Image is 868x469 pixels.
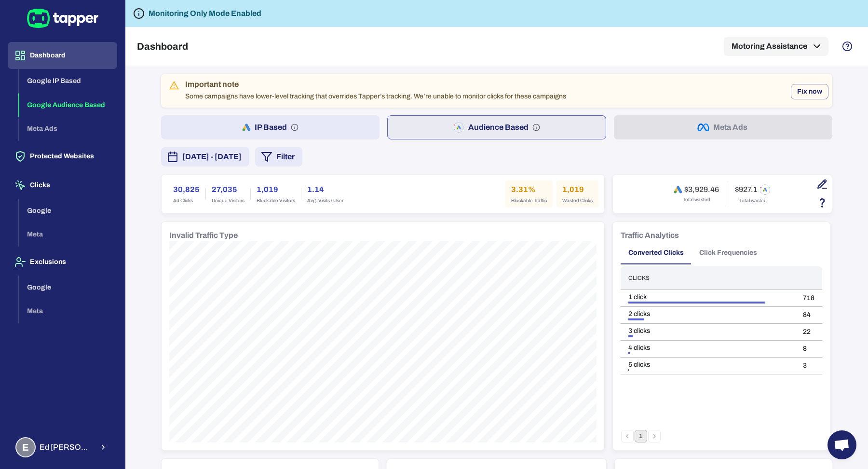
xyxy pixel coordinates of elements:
button: EEd [PERSON_NAME] [8,433,117,461]
nav: pagination navigation [621,430,661,442]
div: Some campaigns have lower-level tracking that overrides Tapper’s tracking. We’re unable to monito... [185,77,566,105]
button: Audience Based [387,115,607,139]
button: Dashboard [8,42,117,69]
span: Blockable Traffic [511,197,547,204]
a: Google [19,206,117,214]
button: Fix now [791,84,828,99]
div: E [15,437,36,457]
div: 4 clicks [628,344,787,352]
button: Converted Clicks [621,241,692,264]
button: Filter [255,147,302,166]
div: 2 clicks [628,310,787,318]
a: Google [19,282,117,290]
button: Motoring Assistance [724,37,828,56]
button: page 1 [635,430,647,442]
a: Exclusions [8,257,117,265]
h5: Dashboard [137,41,188,52]
a: Google IP Based [19,76,117,84]
a: Clicks [8,180,117,189]
div: 1 click [628,293,787,302]
h6: Traffic Analytics [621,230,679,241]
span: Ad Clicks [173,197,200,204]
a: Dashboard [8,51,117,59]
button: Google [19,276,117,300]
h6: Monitoring Only Mode Enabled [149,8,261,19]
span: Ed [PERSON_NAME] [40,442,93,452]
h6: $927.1 [735,185,758,194]
button: Google IP Based [19,69,117,93]
h6: 1,019 [257,184,295,195]
h6: 1,019 [562,184,593,195]
button: IP Based [161,115,380,139]
span: [DATE] - [DATE] [182,151,242,163]
span: Total wasted [739,197,767,204]
button: Clicks [8,172,117,199]
a: Protected Websites [8,152,117,160]
button: Google Audience Based [19,93,117,117]
th: Clicks [621,266,795,290]
button: Click Frequencies [692,241,765,264]
span: Total wasted [683,196,710,203]
span: Avg. Visits / User [307,197,343,204]
td: 718 [795,290,822,307]
button: [DATE] - [DATE] [161,147,249,166]
div: 5 clicks [628,360,787,369]
div: Open chat [827,430,856,459]
button: Google [19,199,117,223]
h6: 27,035 [212,184,244,195]
svg: IP based: Search, Display, and Shopping. [291,124,298,131]
h6: 3.31% [511,184,547,195]
td: 84 [795,307,822,324]
h6: 1.14 [307,184,343,195]
button: Estimation based on the quantity of invalid click x cost-per-click. [814,194,830,211]
span: Blockable Visitors [257,197,295,204]
svg: Audience based: Search, Display, Shopping, Video Performance Max, Demand Generation [532,124,540,131]
div: 3 clicks [628,327,787,335]
button: Exclusions [8,248,117,276]
h6: Invalid Traffic Type [169,230,238,241]
div: Important note [185,80,566,89]
a: Google Audience Based [19,100,117,108]
td: 22 [795,324,822,341]
h6: $3,929.46 [684,185,719,194]
h6: 30,825 [173,184,200,195]
td: 8 [795,341,822,358]
button: Protected Websites [8,143,117,170]
svg: Tapper is not blocking any fraudulent activity for this domain [133,8,145,19]
span: Unique Visitors [212,197,244,204]
span: Wasted Clicks [562,197,593,204]
td: 3 [795,358,822,374]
